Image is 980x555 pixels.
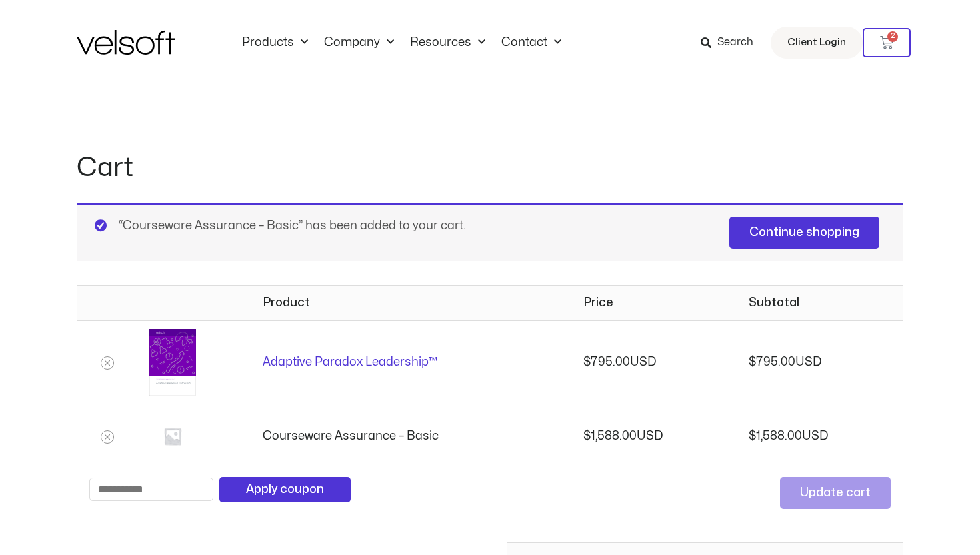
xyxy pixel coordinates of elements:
[583,430,637,442] bdi: 1,588.00
[737,286,903,320] th: Subtotal
[493,35,569,50] a: ContactMenu Toggle
[771,27,863,59] a: Client Login
[219,477,351,502] button: Apply coupon
[583,356,591,368] span: $
[863,28,911,57] a: 2
[701,31,763,54] a: Search
[749,430,756,442] span: $
[780,477,891,509] button: Update cart
[717,34,753,51] span: Search
[101,356,114,370] a: Remove Adaptive Paradox Leadership™ from cart
[77,203,903,261] div: “Courseware Assurance – Basic” has been added to your cart.
[251,404,571,468] td: Courseware Assurance – Basic
[583,430,591,442] span: $
[402,35,493,50] a: ResourcesMenu Toggle
[749,356,795,368] bdi: 795.00
[149,413,196,460] img: Placeholder
[749,356,756,368] span: $
[887,31,898,42] span: 2
[263,356,437,368] a: Adaptive Paradox Leadership™
[77,149,903,187] h1: Cart
[234,35,316,50] a: ProductsMenu Toggle
[77,30,175,55] img: Velsoft Training Materials
[571,286,737,320] th: Price
[316,35,402,50] a: CompanyMenu Toggle
[583,356,630,368] bdi: 795.00
[251,286,571,320] th: Product
[749,430,802,442] bdi: 1,588.00
[234,35,569,50] nav: Menu
[787,34,846,51] span: Client Login
[729,217,879,249] a: Continue shopping
[149,329,196,395] img: Adaptive Paradox Leadership™
[101,430,114,444] a: Remove Courseware Assurance - Basic from cart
